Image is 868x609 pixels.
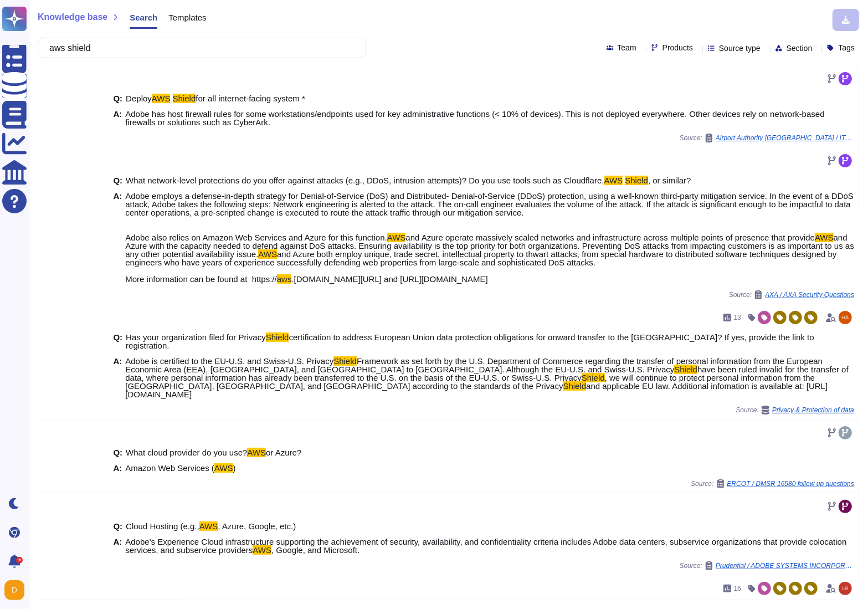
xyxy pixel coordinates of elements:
[113,357,122,398] b: A:
[405,233,815,242] span: and Azure operate massively scaled networks and infrastructure across multiple points of presence...
[625,176,648,185] mark: Shield
[125,233,854,259] span: and Azure with the capacity needed to defend against DoS attacks. Ensuring availability is the to...
[152,94,171,103] mark: AWS
[648,176,691,185] span: , or similar?
[291,274,487,284] span: .[DOMAIN_NAME][URL] and [URL][DOMAIN_NAME]
[196,94,305,103] span: for all internet-facing system *
[680,561,854,570] span: Source:
[266,332,289,342] mark: Shield
[277,274,292,284] mark: aws
[130,13,157,22] span: Search
[214,463,233,473] mark: AWS
[387,233,406,242] mark: AWS
[674,365,697,374] mark: Shield
[247,448,266,457] mark: AWS
[125,191,854,242] span: Adobe employs a defense-in-depth strategy for Denial-of-Service (DoS) and Distributed- Denial-of-...
[765,291,854,298] span: AXA / AXA Security Questions
[126,332,814,350] span: certification to address European Union data protection obligations for onward transfer to the [G...
[113,333,122,350] b: Q:
[113,448,122,457] b: Q:
[113,538,122,554] b: A:
[2,578,32,602] button: user
[815,233,834,242] mark: AWS
[199,521,218,531] mark: AWS
[125,373,815,391] span: , we will continue to protect personal information from the [GEOGRAPHIC_DATA], [GEOGRAPHIC_DATA],...
[126,521,199,531] span: Cloud Hosting (e.g.,
[563,381,587,391] mark: Shield
[772,407,854,413] span: Privacy & Protection of data
[113,522,122,530] b: Q:
[16,557,23,564] div: 9+
[126,176,604,185] span: What network-level protections do you offer against attacks (e.g., DDoS, intrusion attempts)? Do ...
[113,176,122,185] b: Q:
[168,13,206,22] span: Templates
[266,448,301,457] span: or Azure?
[787,44,813,52] span: Section
[839,582,852,595] img: user
[839,311,852,324] img: user
[44,38,355,58] input: Search a question or template...
[125,356,823,374] span: Framework as set forth by the U.S. Department of Commerce regarding the transfer of personal info...
[716,562,854,569] span: Prudential / ADOBE SYSTEMS INCORPORATED ADOBE SYSTEMS INCORPORATED [DATE]
[113,464,122,472] b: A:
[125,249,836,284] span: and Azure both employ unique, trade secret, intellectual property to thwart attacks, from special...
[691,479,854,488] span: Source:
[727,480,854,487] span: ERCOT / DMSR 16580 follow up questions
[38,13,107,22] span: Knowledge base
[618,44,636,52] span: Team
[113,192,122,283] b: A:
[253,545,271,555] mark: AWS
[113,94,122,103] b: Q:
[734,314,741,321] span: 13
[604,176,623,185] mark: AWS
[125,537,846,555] span: Adobe's Experience Cloud infrastructure supporting the achievement of security, availability, and...
[113,110,122,126] b: A:
[125,356,333,366] span: Adobe is certified to the EU-U.S. and Swiss-U.S. Privacy
[333,356,357,366] mark: Shield
[125,381,828,399] span: and applicable EU law. Additional infomation is available at: [URL][DOMAIN_NAME]
[838,44,855,52] span: Tags
[729,290,854,299] span: Source:
[218,521,296,531] span: , Azure, Google, etc.)
[125,463,214,473] span: Amazon Web Services (
[126,94,152,103] span: Deploy
[233,463,236,473] span: )
[4,580,24,600] img: user
[680,134,854,142] span: Source:
[719,44,761,52] span: Source type
[173,94,196,103] mark: Shield
[125,365,849,382] span: have been ruled invalid for the transfer of data, where personal information has already been tra...
[258,249,277,259] mark: AWS
[125,109,824,127] span: Adobe has host firewall rules for some workstations/endpoints used for key administrative functio...
[736,406,854,414] span: Source:
[662,44,693,52] span: Products
[582,373,605,382] mark: Shield
[126,332,266,342] span: Has your organization filed for Privacy
[271,545,359,555] span: , Google, and Microsoft.
[734,585,741,592] span: 16
[716,135,854,141] span: Airport Authority [GEOGRAPHIC_DATA] / ITP134 Cloud Security Guideline AWS and Azure
[126,448,247,457] span: What cloud provider do you use?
